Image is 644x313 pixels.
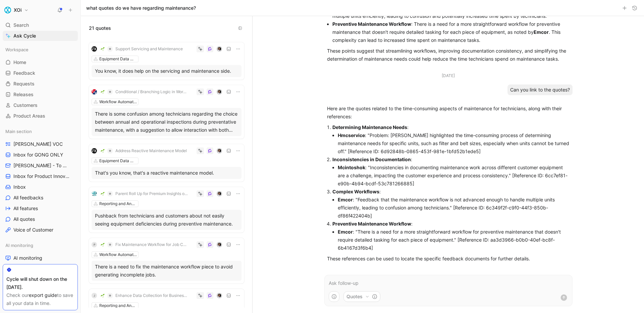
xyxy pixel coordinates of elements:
a: All features [3,203,78,213]
p: These references can be used to locate the specific feedback documents for further details. [327,255,570,263]
a: Home [3,57,78,67]
span: Feedback [13,70,35,76]
a: Product Areas [3,111,78,121]
li: : "Feedback that the maintenance workflow is not advanced enough to handle multiple units efficie... [338,196,570,220]
span: Workspace [5,46,29,53]
img: avatar [217,149,222,153]
img: avatar [217,243,222,247]
h1: XOi [14,7,21,13]
a: Inbox [3,182,78,192]
span: Fix Maintenance Workflow for Job Completion [115,242,188,247]
a: [PERSON_NAME] - To Process [3,161,78,171]
img: 🌱 [101,149,105,153]
button: 🌱Enhance Data Collection for Business Decisions [98,292,191,300]
button: Quotes [343,291,380,302]
span: Conditional / Branching Logic in Workflows [115,89,188,95]
a: Voice of Customer [3,225,78,235]
div: Workflow Automation [99,99,137,105]
strong: Emcor [534,29,549,35]
button: 🌱Fix Maintenance Workflow for Job Completion [98,241,191,249]
span: Ask Cycle [13,32,36,40]
li: : "Problem: [PERSON_NAME] highlighted the time-consuming process of determining maintenance needs... [338,131,570,155]
a: Inbox for Product Innovation Product Area [3,171,78,181]
a: Requests [3,79,78,89]
a: [PERSON_NAME] VOC [3,139,78,149]
img: 🌱 [101,47,105,51]
div: [DATE] [442,72,455,79]
span: Voice of Customer [13,227,53,233]
p: : [332,155,570,164]
strong: Inconsistencies in Documentation [332,156,411,162]
button: 🌱Support Servicing and Maintenance [98,45,185,53]
div: Reporting and Analytics [99,302,137,309]
img: 🌱 [101,90,105,94]
div: Main section [3,126,78,136]
div: P [92,242,97,247]
div: Search [3,20,78,30]
strong: Complex Workflows [332,189,379,194]
span: AI monitoring [5,242,33,249]
div: AI monitoringAI monitoringQuotes to linkQuotes to verifyRequests to verify [3,240,78,295]
div: Can you link to the quotes? [507,84,573,95]
p: : [332,220,570,228]
a: export guide [29,292,57,298]
div: Workspace [3,45,78,55]
div: Pushback from technicians and customers about not easily seeing equipment deficiencies during pre... [95,212,238,228]
button: 🌱Parent Roll Up for Premium Insights of Equipment Dashboards [98,190,191,198]
span: Requests [13,80,35,87]
div: Workflow Automation [99,251,137,258]
div: Equipment Data Management [99,158,137,164]
span: AI monitoring [13,255,42,261]
p: : [332,123,570,131]
a: Customers [3,100,78,110]
p: : [332,188,570,196]
span: Releases [13,91,34,98]
div: Cycle will shut down on the [DATE]. [6,275,74,291]
strong: Emcor [338,229,353,235]
span: Support Servicing and Maintenance [115,46,183,52]
h1: what quotes do we have regarding maintenance? [86,5,196,11]
button: 🌱Address Reactive Maintenance Model [98,147,189,155]
strong: Determining Maintenance Needs [332,124,407,130]
div: Main section[PERSON_NAME] VOCInbox for GONG ONLY[PERSON_NAME] - To ProcessInbox for Product Innov... [3,126,78,235]
button: XOiXOi [3,5,30,15]
span: Inbox for GONG ONLY [13,151,63,158]
span: Home [13,59,26,66]
div: Check our to save all your data in time. [6,291,74,307]
span: All feedbacks [13,194,43,201]
span: Customers [13,102,38,109]
img: 🌱 [101,192,105,196]
li: : "There is a need for a more straightforward workflow for preventive maintenance that doesn't re... [338,228,570,252]
strong: Preventive Maintenance Workflow [332,21,411,27]
div: AI monitoring [3,240,78,250]
img: avatar [217,192,222,196]
span: All features [13,205,38,212]
span: Main section [5,128,32,135]
div: J [92,293,97,298]
button: 🌱Conditional / Branching Logic in Workflows [98,88,191,96]
img: avatar [217,294,222,298]
p: : There is a need for a more straightforward workflow for preventive maintenance that doesn't req... [332,20,570,44]
li: : "Inconsistencies in documenting maintenance work across different customer equipment are a chal... [338,164,570,188]
strong: Hmcservice [338,132,365,138]
a: AI monitoring [3,253,78,263]
div: There is some confusion among technicians regarding the choice between annual and operational ins... [95,110,238,134]
strong: Preventive Maintenance Workflow [332,221,411,227]
div: Reporting and Analytics [99,200,137,207]
span: [PERSON_NAME] VOC [13,141,63,147]
img: logo [92,46,97,52]
span: Inbox for Product Innovation Product Area [13,173,71,180]
a: Feedback [3,68,78,78]
a: All quotes [3,214,78,224]
img: 🌱 [101,294,105,298]
p: These points suggest that streamlining workflows, improving documentation consistency, and simpli... [327,47,570,63]
a: Inbox for GONG ONLY [3,150,78,160]
span: Product Areas [13,113,45,119]
strong: Emcor [338,197,353,202]
span: Parent Roll Up for Premium Insights of Equipment Dashboards [115,191,188,196]
img: logo [92,148,97,153]
div: That's you know, that's a reactive maintenance model. [95,169,238,177]
img: 🌱 [101,243,105,247]
img: logo [92,89,97,95]
a: Releases [3,89,78,100]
